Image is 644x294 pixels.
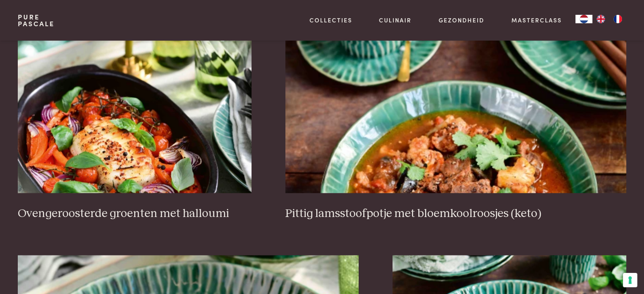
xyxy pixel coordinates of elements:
a: Gezondheid [439,16,484,25]
a: Collecties [310,16,352,25]
a: Masterclass [511,16,562,25]
a: Ovengeroosterde groenten met halloumi Ovengeroosterde groenten met halloumi [18,24,252,221]
a: NL [575,15,592,23]
h3: Pittig lamsstoofpotje met bloemkoolroosjes (keto) [285,206,626,221]
aside: Language selected: Nederlands [575,15,626,23]
a: PurePascale [18,14,55,27]
a: FR [609,15,626,23]
ul: Language list [592,15,626,23]
div: Language [575,15,592,23]
a: Pittig lamsstoofpotje met bloemkoolroosjes (keto) Pittig lamsstoofpotje met bloemkoolroosjes (keto) [285,24,626,221]
img: Pittig lamsstoofpotje met bloemkoolroosjes (keto) [285,24,626,193]
a: EN [592,15,609,23]
h3: Ovengeroosterde groenten met halloumi [18,206,252,221]
button: Uw voorkeuren voor toestemming voor trackingtechnologieën [623,273,637,287]
a: Culinair [379,16,412,25]
img: Ovengeroosterde groenten met halloumi [18,24,252,193]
